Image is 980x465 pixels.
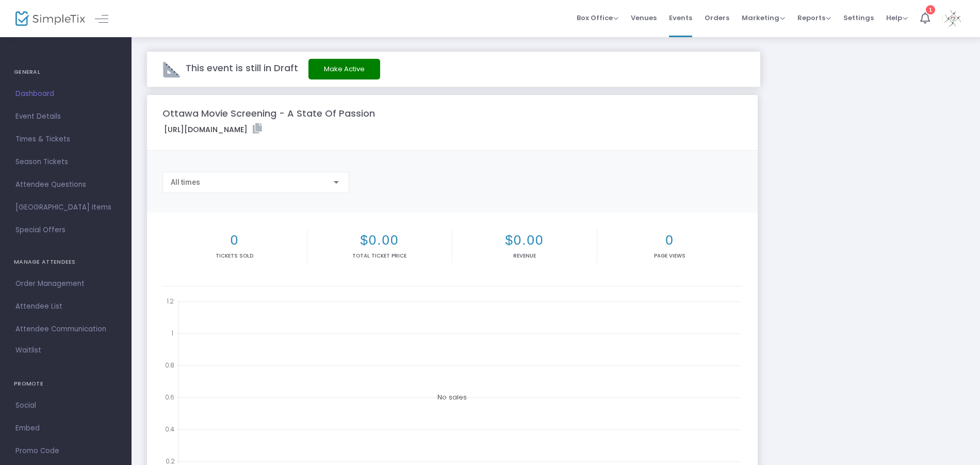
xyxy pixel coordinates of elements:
[705,5,729,31] span: Orders
[309,252,450,260] p: Total Ticket Price
[926,5,935,14] div: 1
[14,252,118,272] h4: MANAGE ATTENDEES
[15,323,116,336] span: Attendee Communication
[15,422,116,435] span: Embed
[162,60,181,78] img: draft-event.png
[742,13,785,23] span: Marketing
[15,300,116,313] span: Attendee List
[15,178,116,191] span: Attendee Questions
[669,5,692,31] span: Events
[599,232,740,248] h2: 0
[186,61,298,74] span: This event is still in Draft
[599,252,740,260] p: Page Views
[454,232,595,248] h2: $0.00
[631,5,657,31] span: Venues
[14,374,118,394] h4: PROMOTE
[577,13,618,23] span: Box Office
[162,106,375,120] m-panel-title: Ottawa Movie Screening - A State Of Passion
[171,178,200,186] span: All times
[454,252,595,260] p: Revenue
[309,232,450,248] h2: $0.00
[15,155,116,169] span: Season Tickets
[15,223,116,237] span: Special Offers
[308,59,380,79] button: Make Active
[165,232,305,248] h2: 0
[886,13,908,23] span: Help
[15,345,41,356] span: Waitlist
[15,399,116,412] span: Social
[14,62,118,83] h4: GENERAL
[15,444,116,458] span: Promo Code
[15,110,116,123] span: Event Details
[15,133,116,146] span: Times & Tickets
[15,277,116,291] span: Order Management
[15,87,116,101] span: Dashboard
[15,201,116,214] span: [GEOGRAPHIC_DATA] Items
[165,252,305,260] p: Tickets sold
[843,5,874,31] span: Settings
[797,13,831,23] span: Reports
[164,123,262,135] label: [URL][DOMAIN_NAME]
